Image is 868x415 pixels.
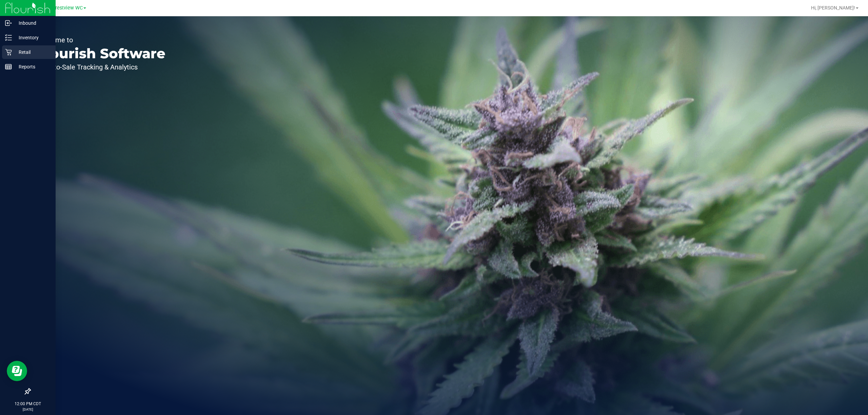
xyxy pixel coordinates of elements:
[3,401,53,407] p: 12:00 PM CDT
[12,34,53,42] p: Inventory
[5,20,12,26] inline-svg: Inbound
[7,361,27,381] iframe: Resource center
[5,63,12,70] inline-svg: Reports
[37,64,165,70] p: Seed-to-Sale Tracking & Analytics
[5,49,12,56] inline-svg: Retail
[12,19,53,27] p: Inbound
[37,37,165,43] p: Welcome to
[5,34,12,41] inline-svg: Inventory
[12,63,53,71] p: Reports
[52,5,83,11] span: Crestview WC
[811,5,855,11] span: Hi, [PERSON_NAME]!
[37,47,165,60] p: Flourish Software
[12,48,53,56] p: Retail
[3,407,53,412] p: [DATE]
